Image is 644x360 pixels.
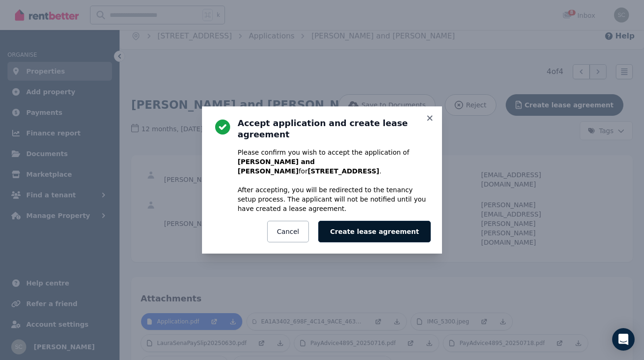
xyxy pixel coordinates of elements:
[318,221,431,242] button: Create lease agreement
[238,158,315,175] b: [PERSON_NAME] and [PERSON_NAME]
[238,148,431,213] p: Please confirm you wish to accept the application of for . After accepting, you will be redirecte...
[612,328,635,351] div: Open Intercom Messenger
[307,167,379,175] b: [STREET_ADDRESS]
[238,118,431,140] h3: Accept application and create lease agreement
[267,221,309,242] button: Cancel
